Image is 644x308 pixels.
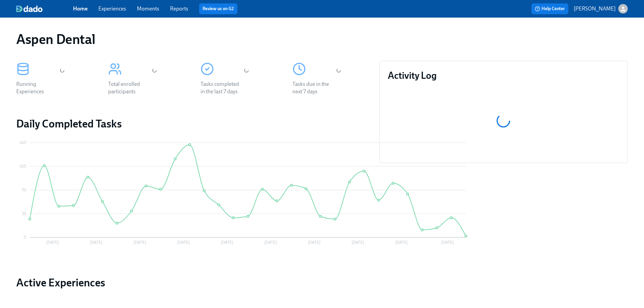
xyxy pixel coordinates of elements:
h3: Activity Log [388,69,619,81]
h1: Aspen Dental [16,31,95,47]
div: Total enrolled participants [108,80,151,95]
a: Review us on G2 [202,5,234,12]
a: Reports [170,5,188,12]
tspan: [DATE] [395,240,408,245]
tspan: [DATE] [46,240,59,245]
span: Help Center [535,5,565,12]
div: Tasks due in the next 7 days [292,80,336,95]
tspan: 70 [22,188,26,192]
a: Experiences [98,5,126,12]
tspan: 105 [20,164,26,169]
tspan: [DATE] [90,240,102,245]
a: dado [16,5,73,12]
button: [PERSON_NAME] [574,4,628,14]
tspan: [DATE] [134,240,146,245]
tspan: 35 [22,211,26,216]
a: Moments [137,5,159,12]
tspan: 0 [24,235,26,240]
button: Help Center [531,3,568,14]
tspan: [DATE] [441,240,454,245]
a: Home [73,5,88,12]
tspan: [DATE] [177,240,190,245]
a: Active Experiences [16,276,368,289]
p: [PERSON_NAME] [574,5,616,13]
tspan: [DATE] [352,240,364,245]
div: Running Experiences [16,80,59,95]
div: Tasks completed in the last 7 days [200,80,244,95]
img: dado [16,5,43,12]
tspan: 140 [20,140,26,145]
tspan: [DATE] [308,240,320,245]
tspan: [DATE] [264,240,277,245]
tspan: [DATE] [221,240,233,245]
h2: Daily Completed Tasks [16,117,368,131]
button: Review us on G2 [199,3,237,14]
